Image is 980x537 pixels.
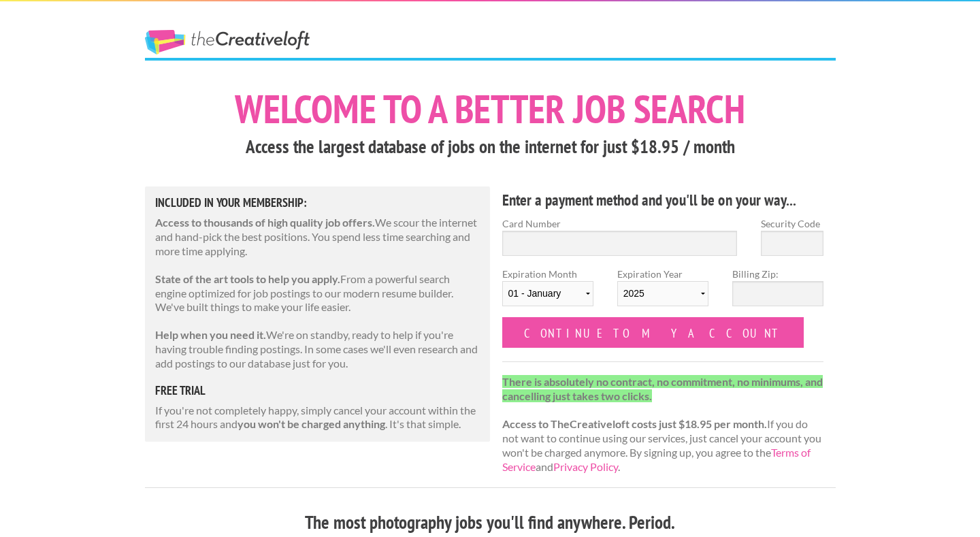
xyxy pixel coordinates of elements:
label: Expiration Month [502,267,593,317]
strong: State of the art tools to help you apply. [155,272,340,285]
strong: Access to thousands of high quality job offers. [155,216,375,229]
select: Expiration Month [502,281,593,306]
h3: The most photography jobs you'll find anywhere. Period. [145,510,836,536]
p: We're on standby, ready to help if you're having trouble finding postings. In some cases we'll ev... [155,328,480,370]
h3: Access the largest database of jobs on the internet for just $18.95 / month [145,134,836,160]
label: Billing Zip: [732,267,823,281]
p: If you're not completely happy, simply cancel your account within the first 24 hours and . It's t... [155,404,480,432]
a: Terms of Service [502,446,811,473]
a: Privacy Policy [553,460,618,473]
a: The Creative Loft [145,30,310,54]
h1: Welcome to a better job search [145,89,836,129]
label: Card Number [502,216,738,231]
strong: Help when you need it. [155,328,266,341]
h5: Included in Your Membership: [155,197,480,209]
h5: free trial [155,385,480,397]
label: Expiration Year [617,267,708,317]
label: Security Code [761,216,823,231]
p: We scour the internet and hand-pick the best positions. You spend less time searching and more ti... [155,216,480,258]
input: Continue to my account [502,317,804,348]
strong: Access to TheCreativeloft costs just $18.95 per month. [502,417,767,430]
p: If you do not want to continue using our services, just cancel your account you won't be charged ... [502,375,824,474]
p: From a powerful search engine optimized for job postings to our modern resume builder. We've buil... [155,272,480,314]
strong: you won't be charged anything [238,417,385,430]
h4: Enter a payment method and you'll be on your way... [502,189,824,211]
strong: There is absolutely no contract, no commitment, no minimums, and cancelling just takes two clicks. [502,375,823,402]
select: Expiration Year [617,281,708,306]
